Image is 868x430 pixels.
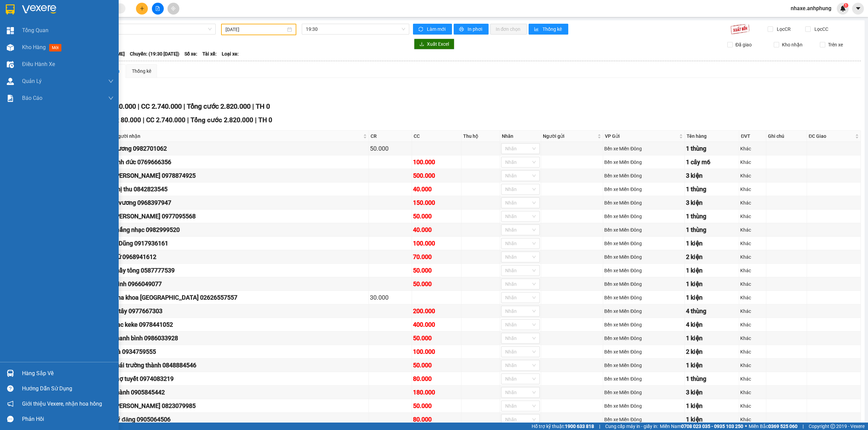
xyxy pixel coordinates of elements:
[812,25,829,33] span: Lọc CC
[114,320,368,329] div: cac keke 0978441052
[114,157,368,167] div: anh đức 0769666356
[825,41,846,48] span: Trên xe
[114,293,368,302] div: nha khoa [GEOGRAPHIC_DATA] 02626557557
[603,413,685,426] td: Bến xe Miền Đông
[114,212,368,221] div: [PERSON_NAME] 0977095568
[740,402,765,410] div: Khác
[740,375,765,383] div: Khác
[740,213,765,220] div: Khác
[740,307,765,315] div: Khác
[740,294,765,301] div: Khác
[803,423,804,430] span: |
[686,306,738,316] div: 4 thùng
[22,400,102,408] span: Giới thiệu Vexere, nhận hoa hồng
[427,40,449,48] span: Xuất Excel
[603,331,685,345] td: Bến xe Miền Đông
[830,424,835,429] span: copyright
[779,41,805,48] span: Kho nhận
[187,116,189,124] span: |
[603,142,685,155] td: Bến xe Miền Đông
[202,50,217,58] span: Tài xế:
[603,277,685,291] td: Bến xe Miền Đông
[845,3,847,8] span: 1
[114,306,368,316] div: 7 tây 0977667303
[114,252,368,262] div: nữ 0968941612
[413,306,460,316] div: 200.000
[114,171,368,180] div: [PERSON_NAME] 0978874925
[603,169,685,182] td: Bến xe Miền Đông
[686,347,738,357] div: 2 kiện
[427,25,447,33] span: Làm mới
[840,5,846,12] img: icon-new-feature
[686,266,738,275] div: 1 kiện
[604,348,683,356] div: Bến xe Miền Đông
[542,25,563,33] span: Thống kê
[543,132,596,140] span: Người gửi
[740,335,765,342] div: Khác
[114,347,368,357] div: hà 0934759555
[681,424,743,429] strong: 0708 023 035 - 0935 103 250
[114,415,368,424] div: sỹ đăng 0905064506
[529,24,568,35] button: bar-chartThống kê
[686,279,738,289] div: 1 kiện
[22,26,48,35] span: Tổng Quan
[730,24,750,35] img: 9k=
[413,374,460,384] div: 80.000
[183,102,185,110] span: |
[740,253,765,261] div: Khác
[115,132,362,140] span: Người nhận
[22,77,42,85] span: Quản Lý
[461,131,500,142] th: Thu hộ
[187,102,251,110] span: Tổng cước 2.820.000
[114,361,368,370] div: thái trường thành 0848884546
[369,131,412,142] th: CR
[413,157,460,167] div: 100.000
[22,384,114,394] div: Hướng dẫn sử dụng
[604,226,683,234] div: Bến xe Miền Đông
[22,44,46,50] span: Kho hàng
[604,307,683,315] div: Bến xe Miền Đông
[604,362,683,369] div: Bến xe Miền Đông
[740,145,765,152] div: Khác
[490,24,527,35] button: In đơn chọn
[686,252,738,262] div: 2 kiện
[855,5,861,12] span: caret-down
[138,102,139,110] span: |
[604,213,683,220] div: Bến xe Miền Đông
[108,79,114,84] span: down
[599,423,600,430] span: |
[604,158,683,166] div: Bến xe Miền Đông
[532,423,594,430] span: Hỗ trợ kỹ thuật:
[686,401,738,411] div: 1 kiện
[686,334,738,343] div: 1 kiện
[114,144,368,153] div: dương 0982701062
[413,361,460,370] div: 50.000
[686,415,738,424] div: 1 kiện
[740,158,765,166] div: Khác
[413,225,460,235] div: 40.000
[740,416,765,423] div: Khác
[603,304,685,318] td: Bến xe Miền Đông
[605,132,677,140] span: VP Gửi
[413,171,460,180] div: 500.000
[143,116,144,124] span: |
[108,95,114,101] span: down
[686,225,738,235] div: 1 thùng
[171,6,176,11] span: aim
[136,3,148,15] button: plus
[258,116,272,124] span: TH 0
[22,60,55,68] span: Điều hành xe
[605,423,658,430] span: Cung cấp máy in - giấy in:
[502,132,539,140] div: Nhãn
[604,321,683,328] div: Bến xe Miền Đông
[534,27,540,32] span: bar-chart
[740,348,765,356] div: Khác
[739,131,766,142] th: ĐVT
[152,3,164,15] button: file-add
[31,24,212,34] span: Hồ Chí Minh - Ea H'Leo
[603,155,685,169] td: Bến xe Miền Đông
[603,210,685,223] td: Bến xe Miền Đông
[740,226,765,234] div: Khác
[114,334,368,343] div: thanh bình 0986033928
[686,320,738,329] div: 4 kiện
